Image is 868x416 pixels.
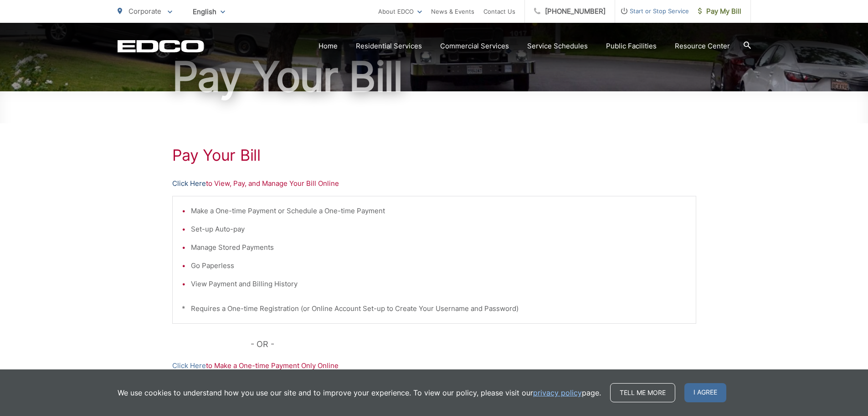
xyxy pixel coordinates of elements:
[118,40,204,53] a: EDCD logo. Return to the homepage.
[191,205,687,216] li: Make a One-time Payment or Schedule a One-time Payment
[186,4,232,20] span: English
[118,387,601,398] p: We use cookies to understand how you use our site and to improve your experience. To view our pol...
[191,224,687,235] li: Set-up Auto-pay
[191,279,687,290] li: View Payment and Billing History
[172,360,696,371] p: to Make a One-time Payment Only Online
[378,6,422,17] a: About EDCO
[118,54,751,100] h1: Pay Your Bill
[172,178,696,189] p: to View, Pay, and Manage Your Bill Online
[698,6,741,17] span: Pay My Bill
[356,41,422,52] a: Residential Services
[431,6,474,17] a: News & Events
[440,41,509,52] a: Commercial Services
[606,41,657,52] a: Public Facilities
[527,41,588,52] a: Service Schedules
[172,178,206,189] a: Click Here
[318,41,338,52] a: Home
[172,360,206,371] a: Click Here
[172,146,696,164] h1: Pay Your Bill
[251,337,696,351] p: - OR -
[675,41,730,52] a: Resource Center
[610,383,675,402] a: Tell me more
[533,387,582,398] a: privacy policy
[191,260,687,271] li: Go Paperless
[182,303,687,314] p: * Requires a One-time Registration (or Online Account Set-up to Create Your Username and Password)
[128,7,161,16] span: Corporate
[684,383,726,402] span: I agree
[191,242,687,253] li: Manage Stored Payments
[483,6,515,17] a: Contact Us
